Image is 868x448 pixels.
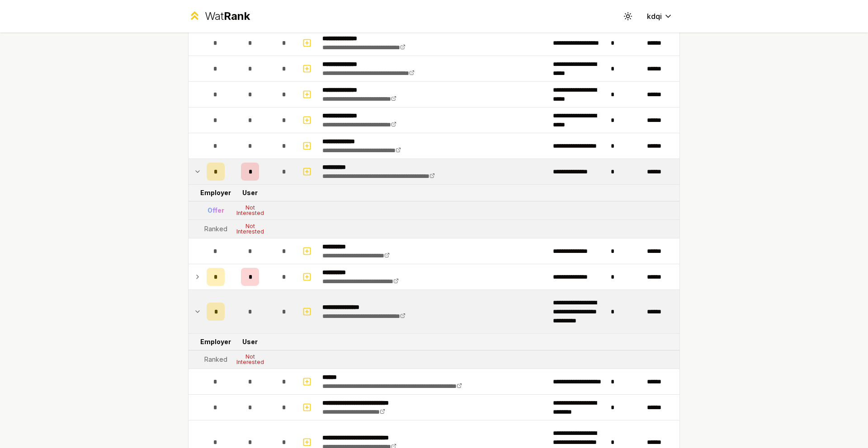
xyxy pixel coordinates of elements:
[208,206,224,215] div: Offer
[228,334,272,350] td: User
[232,205,268,216] div: Not Interested
[203,334,228,350] td: Employer
[232,224,268,234] div: Not Interested
[204,355,227,364] div: Ranked
[232,354,268,365] div: Not Interested
[188,9,250,23] a: WatRank
[203,185,228,201] td: Employer
[205,9,250,23] div: Wat
[228,185,272,201] td: User
[647,11,662,22] span: kdqi
[640,8,680,24] button: kdqi
[204,224,227,233] div: Ranked
[224,9,250,23] span: Rank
